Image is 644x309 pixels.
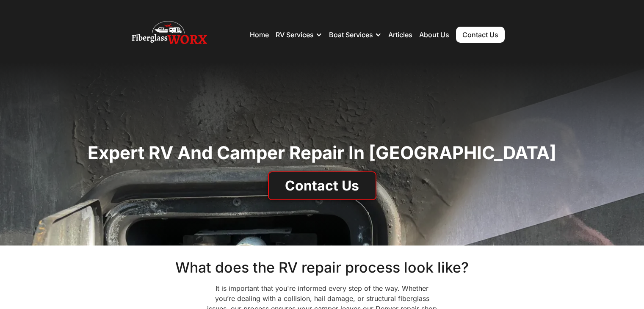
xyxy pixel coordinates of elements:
a: Contact Us [456,27,505,43]
div: Boat Services [329,30,373,39]
a: About Us [419,30,449,39]
a: Articles [388,30,412,39]
img: Fiberglass Worx - RV and Boat repair, RV Roof, RV and Boat Detailing Company Logo [132,18,207,52]
div: RV Services [276,30,314,39]
h1: Expert RV and Camper Repair In [GEOGRAPHIC_DATA] [88,142,556,164]
a: Contact Us [268,171,376,200]
h2: What does the RV repair process look like? [123,259,521,276]
a: Home [250,30,269,39]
